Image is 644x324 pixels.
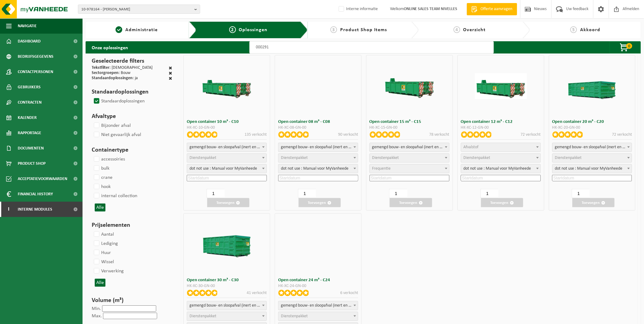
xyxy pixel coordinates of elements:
[18,125,41,141] span: Rapportage
[93,248,111,257] label: Huur
[278,301,358,310] span: gemengd bouw- en sloopafval (inert en niet inert)
[93,130,141,139] label: Niet gevaarlijk afval
[298,189,316,198] input: 1
[612,131,632,138] p: 72 verkocht
[454,26,460,33] span: 4
[299,198,341,207] button: Toevoegen
[249,41,494,53] input: Zoeken
[278,284,358,288] div: HK-XC-24-GN-00
[92,71,131,76] div: : Bouw
[93,191,137,201] label: internal collection
[372,156,399,160] span: Dienstenpakket
[18,79,41,95] span: Gebruikers
[311,26,407,34] a: 3Product Shop Items
[187,120,267,124] h3: Open container 10 m³ - C10
[463,28,486,32] span: Overzicht
[610,41,640,53] button: 0
[92,314,102,318] label: Max.
[207,189,225,198] input: 1
[338,131,358,138] p: 90 verkocht
[278,175,358,181] input: Startdatum
[92,306,101,311] label: Min.
[552,175,632,181] input: Startdatum
[190,314,216,318] span: Dienstenpakket
[278,143,358,152] span: gemengd bouw- en sloopafval (inert en niet inert)
[229,26,236,33] span: 2
[92,71,119,75] span: Sectorgroepen
[92,65,109,70] span: Tekstfilter
[93,155,125,164] label: accessoiries
[187,143,267,152] span: gemengd bouw- en sloopafval (inert en niet inert)
[389,189,407,198] input: 1
[187,301,267,310] span: gemengd bouw- en sloopafval (inert en niet inert)
[187,175,267,181] input: Startdatum
[480,189,499,198] input: 1
[187,278,267,282] h3: Open container 30 m³ - C30
[337,5,378,14] label: Interne informatie
[95,279,105,287] button: Alle
[93,121,131,130] label: Bijzonder afval
[570,26,577,33] span: 5
[475,73,527,99] img: HK-XC-12-GN-00
[86,41,134,53] h2: Onze oplossingen
[461,164,541,173] span: dot not use : Manual voor MyVanheede
[278,164,358,173] span: dot not use : Manual voor MyVanheede
[422,26,517,34] a: 4Overzicht
[461,120,541,124] h3: Open container 12 m³ - C12
[461,126,541,130] div: HK-XC-12-GN-00
[580,28,600,32] span: Akkoord
[18,186,53,202] span: Financial History
[18,34,41,49] span: Dashboard
[429,131,450,138] p: 78 verkocht
[187,164,267,173] span: dot not use : Manual voor MyVanheede
[552,120,632,124] h3: Open container 20 m³ - C20
[190,156,216,160] span: Dienstenpakket
[384,73,436,99] img: HK-XC-15-GN-00
[404,7,458,11] strong: ONLINE SALES TEAM NIVELLES
[6,202,12,217] span: I
[370,143,449,152] span: gemengd bouw- en sloopafval (inert en niet inert)
[92,112,172,121] h3: Afvaltype
[81,5,192,14] span: 10-978164 - [PERSON_NAME]
[370,143,450,152] span: gemengd bouw- en sloopafval (inert en niet inert)
[370,126,450,130] div: HK-XC-15-GN-00
[18,49,53,64] span: Bedrijfsgegevens
[553,164,632,173] span: dot not use : Manual voor MyVanheede
[18,95,42,110] span: Contracten
[281,156,308,160] span: Dienstenpakket
[201,26,295,34] a: 2Oplossingen
[467,3,517,15] a: Offerte aanvragen
[555,156,582,160] span: Dienstenpakket
[201,73,253,99] img: HK-XC-10-GN-00
[239,28,268,32] span: Oplossingen
[552,126,632,130] div: HK-XC-20-GN-00
[464,145,479,149] span: Afvalstof
[92,145,172,155] h3: Containertype
[201,231,253,257] img: HK-XC-30-GN-00
[93,257,114,267] label: Wissel
[372,166,391,171] span: Frequentie
[92,87,172,97] h3: Standaardoplossingen
[92,296,172,305] h3: Volume (m³)
[92,76,138,81] div: : ja
[278,278,358,282] h3: Open container 24 m³ - C24
[390,198,432,207] button: Toevoegen
[247,290,267,296] p: 41 verkocht
[464,156,491,160] span: Dienstenpakket
[566,73,618,99] img: HK-XC-20-GN-00
[461,175,541,181] input: Startdatum
[340,290,358,296] p: 6 verkocht
[572,198,615,207] button: Toevoegen
[92,66,153,71] div: : [DEMOGRAPHIC_DATA]
[78,5,200,14] button: 10-978164 - [PERSON_NAME]
[340,28,387,32] span: Product Shop Items
[187,126,267,130] div: HK-XC-10-GN-00
[18,141,44,156] span: Documenten
[187,284,267,288] div: HK-XC-30-GN-00
[187,164,267,173] span: dot not use : Manual voor MyVanheede
[521,131,541,138] p: 72 verkocht
[18,171,67,186] span: Acceptatievoorwaarden
[281,314,308,318] span: Dienstenpakket
[116,26,122,33] span: 1
[552,164,632,173] span: dot not use : Manual voor MyVanheede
